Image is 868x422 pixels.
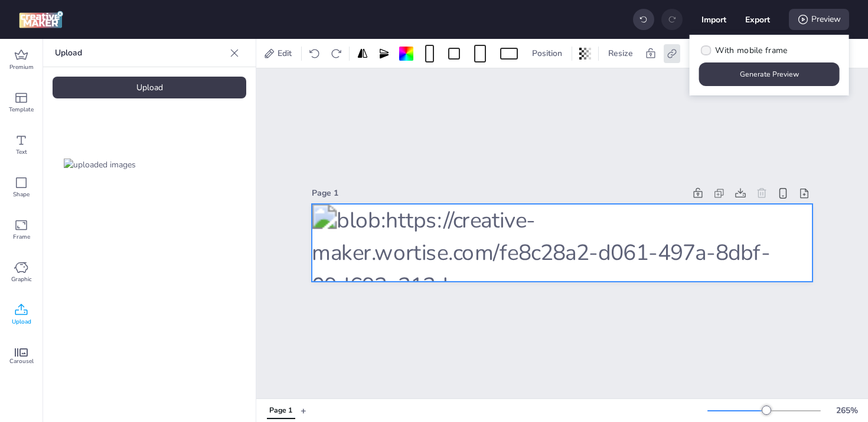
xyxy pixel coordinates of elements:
span: Premium [9,62,34,72]
div: Preview [789,9,849,30]
div: 265 % [833,404,861,417]
button: Import [701,7,726,32]
span: Template [9,105,34,114]
div: Page 1 [269,405,292,416]
span: Position [530,47,564,60]
div: Tabs [261,400,301,421]
button: Export [745,7,770,32]
span: Resize [606,47,635,60]
img: uploaded images [64,159,136,171]
span: Text [16,147,27,157]
span: Upload [12,317,31,327]
div: Page 1 [312,187,685,199]
div: Upload [53,77,246,98]
span: Graphic [11,275,32,284]
p: Upload [55,39,225,67]
button: + [301,400,306,421]
span: Carousel [9,357,34,366]
button: Generate Preview [699,62,840,86]
img: logo Creative Maker [19,11,63,28]
span: Edit [275,47,294,60]
span: Shape [13,190,30,199]
span: With mobile frame [715,44,787,57]
span: Frame [13,232,30,242]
